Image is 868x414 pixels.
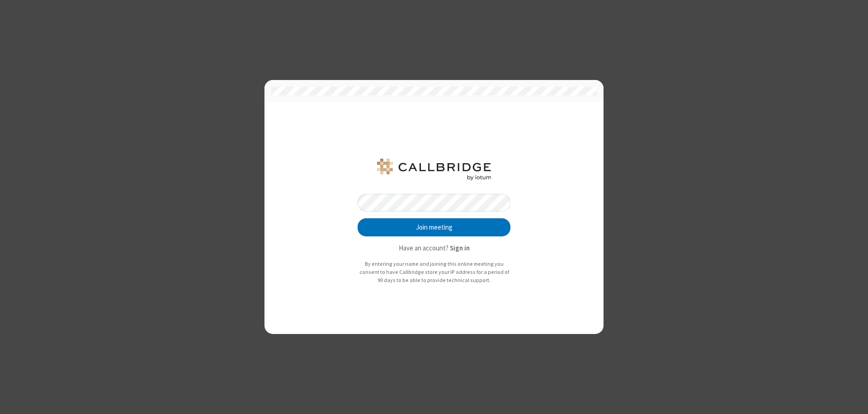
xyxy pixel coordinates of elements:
button: Sign in [450,243,470,254]
strong: Sign in [450,244,470,252]
p: Have an account? [358,243,510,254]
button: Join meeting [358,218,510,236]
p: By entering your name and joining this online meeting you consent to have Callbridge store your I... [358,260,510,284]
img: QA Selenium DO NOT DELETE OR CHANGE [375,159,493,180]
